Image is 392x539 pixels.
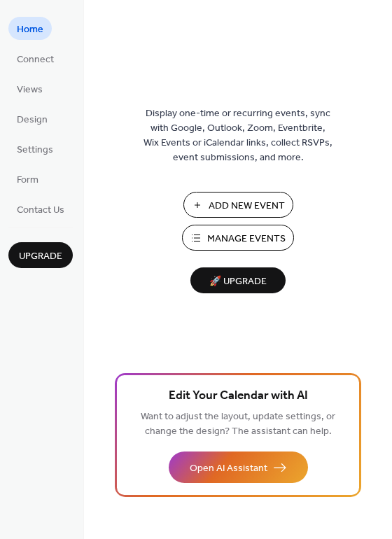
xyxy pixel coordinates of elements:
[209,199,285,213] span: Add New Event
[190,461,267,476] span: Open AI Assistant
[17,22,43,37] span: Home
[17,52,54,67] span: Connect
[8,242,73,268] button: Upgrade
[169,451,308,483] button: Open AI Assistant
[17,203,64,218] span: Contact Us
[190,267,286,293] button: 🚀 Upgrade
[8,137,62,160] a: Settings
[141,407,335,441] span: Want to adjust the layout, update settings, or change the design? The assistant can help.
[182,225,294,251] button: Manage Events
[169,386,308,406] span: Edit Your Calendar with AI
[17,83,43,97] span: Views
[17,173,38,188] span: Form
[8,197,73,220] a: Contact Us
[8,77,51,100] a: Views
[143,106,332,165] span: Display one-time or recurring events, sync with Google, Outlook, Zoom, Eventbrite, Wix Events or ...
[8,47,62,70] a: Connect
[19,249,62,264] span: Upgrade
[207,232,286,246] span: Manage Events
[199,272,277,291] span: 🚀 Upgrade
[17,143,53,157] span: Settings
[183,192,293,218] button: Add New Event
[8,17,52,40] a: Home
[8,107,56,130] a: Design
[8,167,47,190] a: Form
[17,113,48,127] span: Design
